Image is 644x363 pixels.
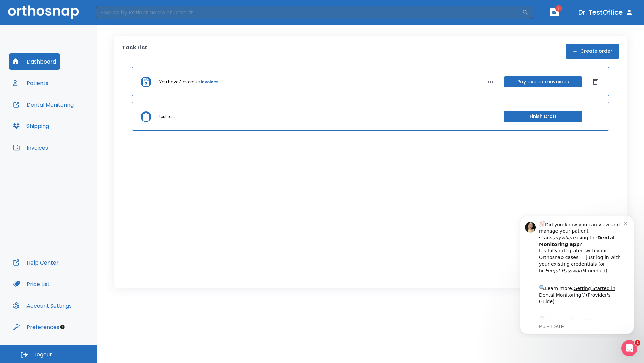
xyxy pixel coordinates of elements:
[566,44,619,59] button: Create order
[576,6,636,18] button: Dr. TestOffice
[122,44,147,59] p: Task List
[29,106,114,140] div: Download the app: | ​ Let us know if you need help getting started!
[9,297,76,314] button: Account Settings
[504,76,582,87] button: Pay overdue invoices
[9,276,54,292] button: Price List
[555,5,562,12] span: 1
[34,351,52,358] span: Logout
[9,319,63,335] button: Preferences
[29,114,114,120] p: Message from Ma, sent 7w ago
[9,53,60,70] button: Dashboard
[59,324,65,330] div: Tooltip anchor
[159,114,175,120] p: test test
[8,5,79,19] img: Orthosnap
[9,254,63,271] button: Help Center
[635,340,640,346] span: 1
[9,139,52,156] button: Invoices
[29,107,89,119] a: App Store
[114,10,119,16] button: Dismiss notification
[504,111,582,122] button: Finish Draft
[201,79,218,85] a: invoices
[96,6,522,19] input: Search by Patient Name or Case #
[9,75,52,91] button: Patients
[9,96,78,113] button: Dental Monitoring
[9,118,53,134] button: Shipping
[510,210,644,338] iframe: Intercom notifications message
[590,77,601,87] button: Dismiss
[621,340,637,356] iframe: Intercom live chat
[159,79,200,85] p: You have 3 overdue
